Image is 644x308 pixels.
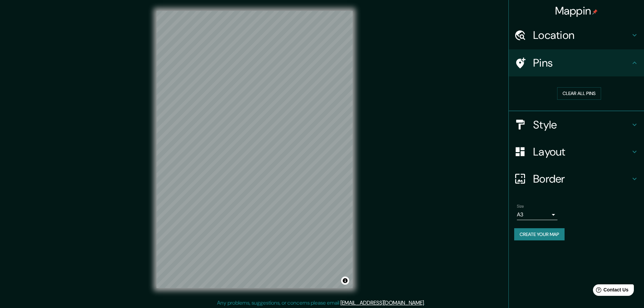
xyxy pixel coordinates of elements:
h4: Style [533,118,630,132]
label: Size [517,203,524,209]
a: [EMAIL_ADDRESS][DOMAIN_NAME] [340,299,424,306]
button: Clear all pins [557,87,601,100]
button: Create your map [514,228,565,241]
div: Style [509,111,644,138]
div: Layout [509,138,644,165]
h4: Pins [533,56,630,70]
div: . [426,299,427,307]
div: Pins [509,49,644,76]
h4: Location [533,28,630,42]
div: A3 [517,209,557,220]
h4: Border [533,172,630,186]
h4: Mappin [555,4,598,18]
iframe: Help widget launcher [584,282,637,301]
div: Border [509,165,644,192]
button: Toggle attribution [341,277,349,285]
p: Any problems, suggestions, or concerns please email . [217,299,425,307]
h4: Layout [533,145,630,159]
img: pin-icon.png [592,9,598,15]
div: . [425,299,426,307]
canvas: Map [157,11,353,288]
div: Location [509,22,644,49]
